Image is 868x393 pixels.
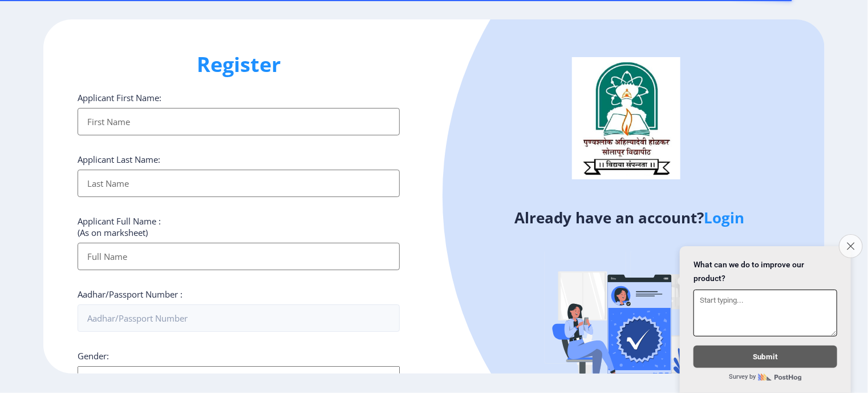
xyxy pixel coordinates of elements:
img: logo [572,57,680,179]
label: Applicant Full Name : (As on marksheet) [78,215,161,238]
label: Applicant First Name: [78,92,161,103]
label: Gender: [78,350,109,362]
input: Full Name [78,243,400,270]
input: Aadhar/Passport Number [78,304,400,332]
h1: Register [78,51,400,78]
input: First Name [78,108,400,135]
input: Last Name [78,170,400,197]
label: Aadhar/Passport Number : [78,288,182,300]
label: Applicant Last Name: [78,154,160,165]
h4: Already have an account? [443,208,816,227]
a: Login [704,207,744,228]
